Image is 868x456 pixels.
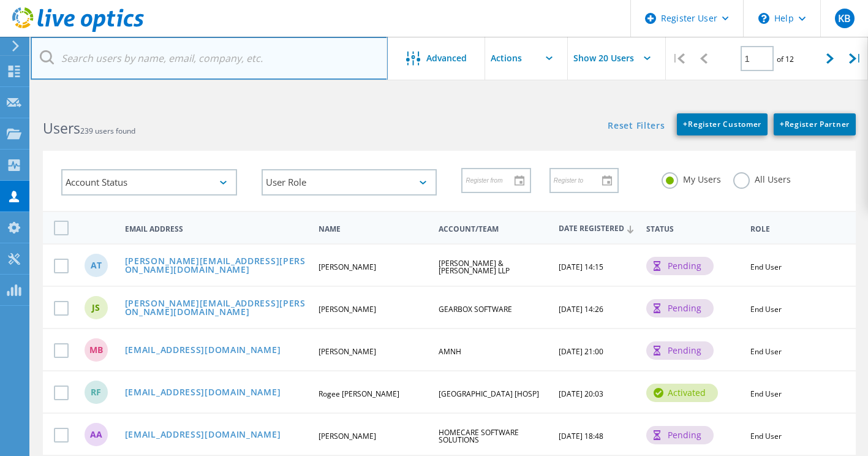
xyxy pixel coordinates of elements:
[92,303,100,312] span: JS
[750,389,782,399] span: End User
[91,388,101,397] span: RF
[262,169,437,196] div: User Role
[662,172,721,184] label: My Users
[733,172,791,184] label: All Users
[439,427,519,445] span: HOMECARE SOFTWARE SOLUTIONS
[750,262,782,272] span: End User
[439,304,512,314] span: GEARBOX SOFTWARE
[838,13,851,23] span: KB
[439,389,539,399] span: [GEOGRAPHIC_DATA] [HOSP]
[125,346,281,356] a: [EMAIL_ADDRESS][DOMAIN_NAME]
[80,126,135,136] span: 239 users found
[31,37,388,80] input: Search users by name, email, company, etc.
[646,226,740,233] span: Status
[559,346,603,357] span: [DATE] 21:00
[90,430,102,439] span: AA
[61,169,237,196] div: Account Status
[559,389,603,399] span: [DATE] 20:03
[750,226,811,233] span: Role
[125,257,309,276] a: [PERSON_NAME][EMAIL_ADDRESS][PERSON_NAME][DOMAIN_NAME]
[646,299,714,317] div: pending
[43,118,80,138] b: Users
[439,226,548,233] span: Account/Team
[646,384,718,402] div: activated
[439,346,461,357] span: AMNH
[774,113,856,135] a: +Register Partner
[608,121,665,132] a: Reset Filters
[559,431,603,441] span: [DATE] 18:48
[780,119,785,129] b: +
[777,54,794,64] span: of 12
[646,341,714,360] div: pending
[683,119,761,129] span: Register Customer
[758,13,769,24] svg: \n
[780,119,850,129] span: Register Partner
[91,261,102,270] span: AT
[439,258,510,276] span: [PERSON_NAME] & [PERSON_NAME] LLP
[125,430,281,441] a: [EMAIL_ADDRESS][DOMAIN_NAME]
[559,225,636,233] span: Date Registered
[319,304,376,314] span: [PERSON_NAME]
[426,54,467,63] span: Advanced
[666,37,691,80] div: |
[319,389,399,399] span: Rogee [PERSON_NAME]
[843,37,868,80] div: |
[551,169,609,192] input: Register to
[750,431,782,441] span: End User
[125,388,281,398] a: [EMAIL_ADDRESS][DOMAIN_NAME]
[125,226,309,233] span: Email Address
[89,346,103,354] span: MB
[646,257,714,275] div: pending
[319,262,376,272] span: [PERSON_NAME]
[462,169,521,192] input: Register from
[559,304,603,314] span: [DATE] 14:26
[559,262,603,272] span: [DATE] 14:15
[12,26,144,34] a: Live Optics Dashboard
[683,119,688,129] b: +
[319,431,376,441] span: [PERSON_NAME]
[750,304,782,314] span: End User
[677,113,768,135] a: +Register Customer
[750,346,782,357] span: End User
[125,299,309,318] a: [PERSON_NAME][EMAIL_ADDRESS][PERSON_NAME][DOMAIN_NAME]
[319,226,428,233] span: Name
[646,426,714,444] div: pending
[319,346,376,357] span: [PERSON_NAME]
